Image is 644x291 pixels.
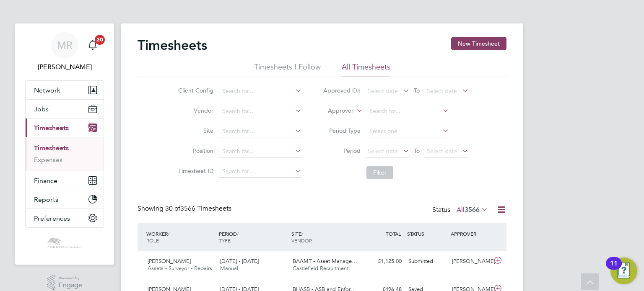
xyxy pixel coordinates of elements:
[610,258,637,284] button: Open Resource Center, 11 new notifications
[293,265,354,272] span: Castlefield Recruitment…
[34,214,70,222] span: Preferences
[220,265,238,272] span: Manual
[219,106,302,117] input: Search for...
[368,147,398,155] span: Select date
[366,166,393,179] button: Filter
[25,62,104,72] span: Mason Roberts
[34,105,49,113] span: Jobs
[219,237,231,244] span: TYPE
[26,190,104,209] button: Reports
[411,145,422,156] span: To
[449,226,492,241] div: APPROVER
[361,255,405,268] div: £1,125.00
[219,166,302,178] input: Search for...
[386,230,401,237] span: TOTAL
[26,81,104,99] button: Network
[254,62,321,77] li: Timesheets I Follow
[25,236,104,250] a: Go to home page
[34,86,60,94] span: Network
[323,147,361,155] label: Period
[465,206,480,214] span: 3566
[457,206,488,214] label: All
[293,258,357,265] span: BAAMT - Asset Manage…
[165,204,231,213] span: 3566 Timesheets
[342,62,390,77] li: All Timesheets
[219,126,302,137] input: Search for...
[427,87,457,95] span: Select date
[59,275,82,282] span: Powered by
[368,87,398,95] span: Select date
[84,32,101,59] a: 20
[146,237,159,244] span: ROLE
[405,226,449,241] div: STATUS
[148,265,212,272] span: Assets - Surveyor - Repairs
[168,230,169,237] span: /
[323,127,361,134] label: Period Type
[25,32,104,72] a: MR[PERSON_NAME]
[95,35,105,45] span: 20
[449,255,492,268] div: [PERSON_NAME]
[220,258,259,265] span: [DATE] - [DATE]
[165,204,180,213] span: 30 of
[26,171,104,190] button: Finance
[323,87,361,94] label: Approved On
[26,100,104,118] button: Jobs
[47,275,83,291] a: Powered byEngage
[219,85,302,97] input: Search for...
[176,107,213,114] label: Vendor
[176,147,213,155] label: Position
[26,137,104,171] div: Timesheets
[451,37,506,50] button: New Timesheet
[26,209,104,227] button: Preferences
[301,230,303,237] span: /
[405,255,449,268] div: Submitted
[217,226,289,248] div: PERIOD
[176,87,213,94] label: Client Config
[427,147,457,155] span: Select date
[138,37,207,54] h2: Timesheets
[366,126,449,137] input: Select one
[176,167,213,175] label: Timesheet ID
[411,85,422,96] span: To
[34,144,69,152] a: Timesheets
[144,226,217,248] div: WORKER
[34,177,57,185] span: Finance
[15,23,114,265] nav: Main navigation
[59,282,82,289] span: Engage
[148,258,191,265] span: [PERSON_NAME]
[47,236,82,250] img: castlefieldrecruitment-logo-retina.png
[291,237,312,244] span: VENDOR
[34,124,69,132] span: Timesheets
[289,226,362,248] div: SITE
[176,127,213,134] label: Site
[432,204,490,216] div: Status
[366,106,449,117] input: Search for...
[237,230,239,237] span: /
[219,146,302,157] input: Search for...
[34,196,58,203] span: Reports
[26,118,104,137] button: Timesheets
[138,204,233,213] div: Showing
[34,156,62,164] a: Expenses
[316,107,353,115] label: Approver
[57,40,73,51] span: MR
[610,263,618,274] div: 11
